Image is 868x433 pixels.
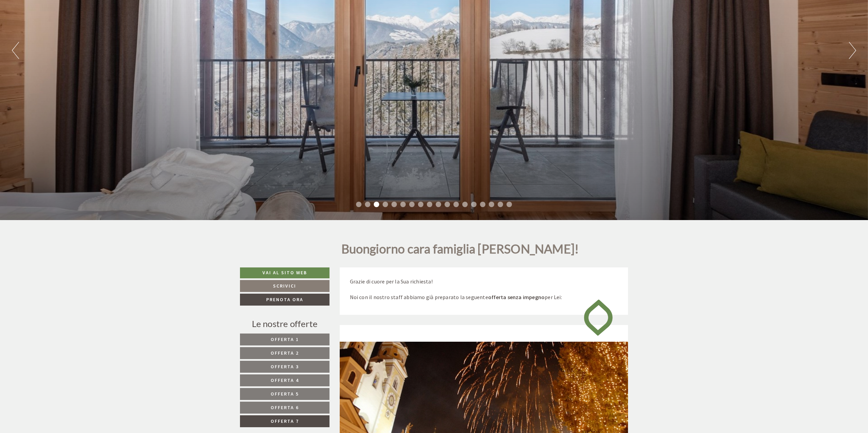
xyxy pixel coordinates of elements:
p: Grazie di cuore per la Sua richiesta! Noi con il nostro staff abbiamo già preparato la seguente p... [350,278,618,301]
a: Vai al sito web [240,267,329,278]
a: Scrivici [240,280,329,292]
div: lunedì [121,5,147,17]
small: 14:55 [11,33,103,38]
button: Next [849,42,856,59]
span: Offerta 1 [271,336,299,342]
span: Offerta 5 [271,391,299,397]
span: Offerta 3 [271,364,299,370]
span: Offerta 6 [271,404,299,411]
span: Offerta 4 [271,377,299,383]
img: image [579,293,618,342]
h1: Buongiorno cara famiglia [PERSON_NAME]! [341,242,579,259]
a: Prenota ora [240,294,329,306]
button: Previous [12,42,19,59]
strong: offerta senza impegno [488,294,545,300]
div: Le nostre offerte [240,318,329,330]
button: Invia [234,180,268,191]
span: Offerta 2 [271,350,299,356]
span: Offerta 7 [271,418,299,424]
div: [GEOGRAPHIC_DATA] [11,20,103,26]
div: Buon giorno, come possiamo aiutarla? [5,19,106,40]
